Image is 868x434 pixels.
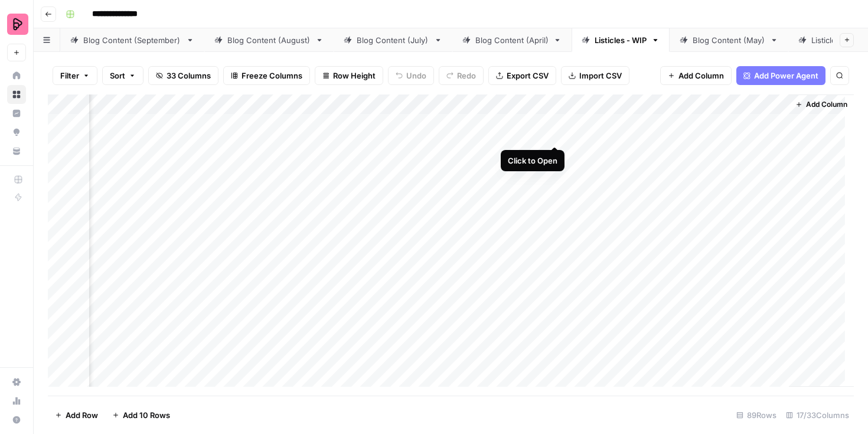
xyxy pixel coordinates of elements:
button: Workspace: Preply [7,9,26,39]
div: 17/33 Columns [781,406,854,425]
button: Export CSV [488,66,556,85]
button: Filter [53,66,97,85]
div: Blog Content (May) [693,34,765,46]
button: Sort [102,66,143,85]
button: Row Height [315,66,383,85]
a: Your Data [7,142,26,161]
span: Undo [406,70,426,81]
span: Filter [60,70,79,81]
button: Redo [439,66,484,85]
a: Opportunities [7,123,26,142]
div: Listicles - WIP [595,34,647,46]
div: Blog Content (July) [357,34,429,46]
span: Export CSV [507,70,549,81]
div: 89 Rows [732,406,781,425]
button: Import CSV [561,66,629,85]
a: Insights [7,104,26,123]
a: Listicles - WIP [572,28,670,52]
a: Blog Content (April) [452,28,572,52]
button: Help + Support [7,410,26,429]
span: Add Row [66,409,98,421]
span: Add Column [806,99,847,110]
div: Listicles (old) [811,34,860,46]
span: Row Height [333,70,376,81]
span: Add Power Agent [754,70,818,81]
button: Freeze Columns [223,66,310,85]
span: Freeze Columns [242,70,302,81]
a: Blog Content (July) [334,28,452,52]
div: Blog Content (August) [227,34,311,46]
span: Import CSV [579,70,622,81]
div: Click to Open [508,155,557,167]
a: Usage [7,391,26,410]
span: Redo [457,70,476,81]
img: Preply Logo [7,14,28,35]
a: Blog Content (August) [204,28,334,52]
span: Add 10 Rows [123,409,170,421]
span: 33 Columns [167,70,211,81]
span: Add Column [678,70,724,81]
a: Browse [7,85,26,104]
button: Add 10 Rows [105,406,177,425]
div: Blog Content (September) [83,34,181,46]
button: Add Column [791,97,852,112]
button: Add Power Agent [736,66,825,85]
button: 33 Columns [148,66,218,85]
button: Add Row [48,406,105,425]
div: Blog Content (April) [475,34,549,46]
a: Blog Content (September) [60,28,204,52]
span: Sort [110,70,125,81]
a: Home [7,66,26,85]
button: Undo [388,66,434,85]
button: Add Column [660,66,732,85]
a: Settings [7,373,26,391]
a: Blog Content (May) [670,28,788,52]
